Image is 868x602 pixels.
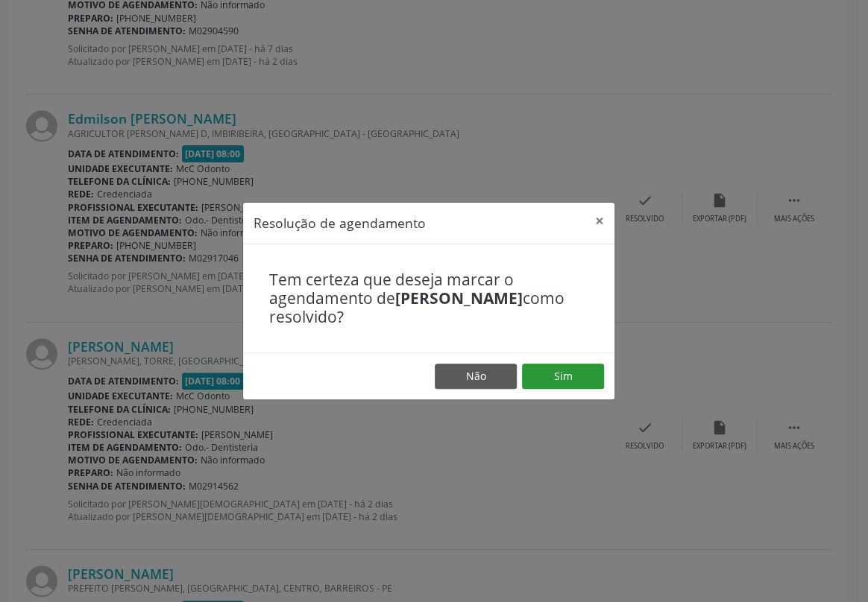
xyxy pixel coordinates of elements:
button: Não [435,364,517,389]
h4: Tem certeza que deseja marcar o agendamento de como resolvido? [269,270,588,327]
b: [PERSON_NAME] [395,288,523,308]
h5: Resolução de agendamento [254,213,426,232]
button: Close [585,203,614,239]
button: Sim [522,364,604,389]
